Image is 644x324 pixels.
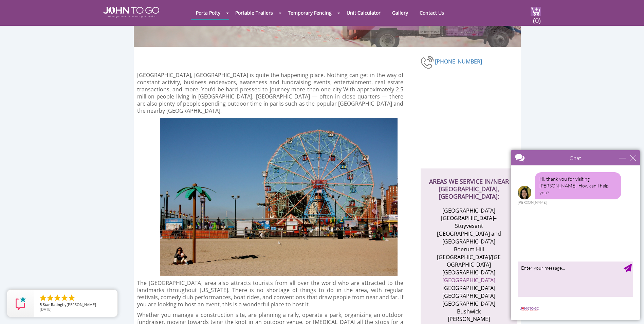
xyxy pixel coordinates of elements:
span: 5 [40,302,42,307]
li:  [46,294,54,302]
li: [GEOGRAPHIC_DATA]–Stuyvesant [436,214,502,230]
a: Contact Us [415,6,449,19]
img: Amusement park in Brooklyn, NY [160,118,398,276]
img: Review Rating [14,296,27,310]
li: [GEOGRAPHIC_DATA] [436,292,502,300]
a: [GEOGRAPHIC_DATA] [442,276,495,284]
span: Star Rating [43,302,62,307]
a: Unit Calculator [342,6,386,19]
li:  [60,294,69,302]
a: Temporary Fencing [283,6,337,19]
a: Portable Trailers [230,6,278,19]
a: [PHONE_NUMBER] [435,57,482,65]
a: Gallery [387,6,413,19]
span: by [40,303,112,307]
li:  [39,294,47,302]
li: Bushwick [436,308,502,316]
li: [GEOGRAPHIC_DATA]/[GEOGRAPHIC_DATA] [436,253,502,269]
li:  [68,294,76,302]
h2: AREAS WE SERVICE IN/NEAR [GEOGRAPHIC_DATA], [GEOGRAPHIC_DATA]: [427,168,511,200]
p: The [GEOGRAPHIC_DATA] area also attracts tourists from all over the world who are attracted to th... [137,280,404,308]
li:  [53,294,61,302]
iframe: Live Chat Box [507,146,644,324]
span: [PERSON_NAME] [67,302,96,307]
li: [GEOGRAPHIC_DATA] [436,284,502,292]
span: (0) [533,11,541,25]
p: [GEOGRAPHIC_DATA], [GEOGRAPHIC_DATA] is quite the happening place. Nothing can get in the way of ... [137,72,404,114]
li: [GEOGRAPHIC_DATA] and [GEOGRAPHIC_DATA] [436,230,502,246]
img: phone-number [421,55,435,70]
a: Porta Potty [191,6,225,19]
span: [DATE] [40,307,52,312]
li: [GEOGRAPHIC_DATA] [436,300,502,308]
li: [GEOGRAPHIC_DATA] [436,269,502,276]
img: cart a [531,7,541,16]
li: [GEOGRAPHIC_DATA] [436,207,502,215]
img: JOHN to go [103,7,159,18]
li: Boerum Hill [436,246,502,253]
